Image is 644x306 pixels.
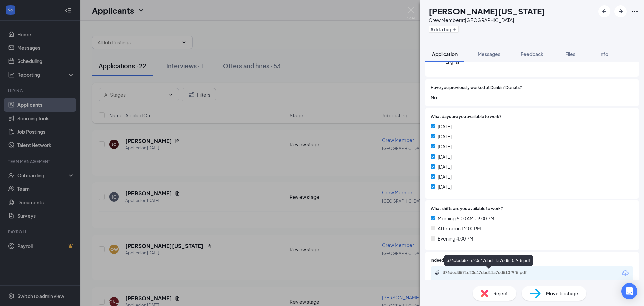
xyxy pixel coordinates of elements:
[438,215,494,222] span: Morning 5:00 AM - 9:00 PM
[438,225,481,232] span: Afternoon 12:00 PM
[431,114,502,120] span: What days are you available to work?
[493,290,508,297] span: Reject
[438,133,452,140] span: [DATE]
[429,5,545,17] h1: [PERSON_NAME][US_STATE]
[432,51,458,57] span: Application
[616,7,625,15] svg: ArrowRight
[438,123,452,130] span: [DATE]
[631,7,639,15] svg: Ellipses
[435,270,440,275] svg: Paperclip
[453,27,457,31] svg: Plus
[438,183,452,190] span: [DATE]
[438,153,452,160] span: [DATE]
[598,5,610,17] button: ArrowLeftNew
[478,51,500,57] span: Messages
[444,255,533,266] div: 376ded3571e20e47dad11a7cd510f9f5.pdf
[443,270,537,275] div: 376ded3571e20e47dad11a7cd510f9f5.pdf
[521,51,543,57] span: Feedback
[438,235,473,242] span: Evening 4:00 PM
[600,7,608,15] svg: ArrowLeftNew
[431,257,460,264] span: Indeed Resume
[435,270,543,276] a: Paperclip376ded3571e20e47dad11a7cd510f9f5.pdf
[438,143,452,150] span: [DATE]
[438,173,452,180] span: [DATE]
[565,51,575,57] span: Files
[431,206,503,212] span: What shifts are you available to work?
[546,290,578,297] span: Move to stage
[599,51,608,57] span: Info
[429,26,459,33] button: PlusAdd a tag
[621,283,637,299] div: Open Intercom Messenger
[431,85,522,91] span: Have you previously worked at Dunkin' Donuts?
[614,5,627,17] button: ArrowRight
[438,163,452,170] span: [DATE]
[445,59,487,65] span: English
[621,269,629,277] svg: Download
[431,94,633,101] span: No
[429,17,545,24] div: Crew Member at [GEOGRAPHIC_DATA]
